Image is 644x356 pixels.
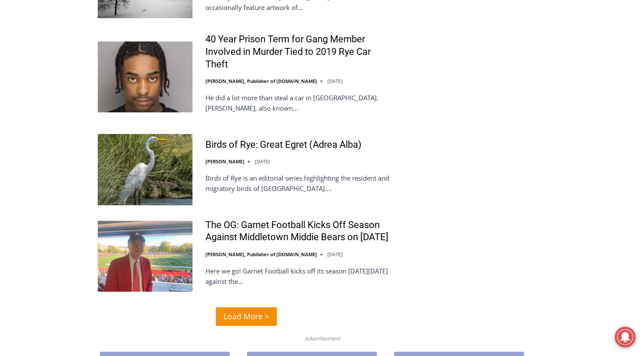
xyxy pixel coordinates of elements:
img: 40 Year Prison Term for Gang Member Involved in Murder Tied to 2019 Rye Car Theft [98,41,192,112]
img: Birds of Rye: Great Egret (Adrea Alba) [98,134,192,205]
a: 40 Year Prison Term for Gang Member Involved in Murder Tied to 2019 Rye Car Theft [205,33,395,70]
a: [PERSON_NAME], Publisher of [DOMAIN_NAME] [205,78,317,84]
a: Load More > [216,307,277,326]
a: [PERSON_NAME], Publisher of [DOMAIN_NAME] [205,251,317,257]
time: [DATE] [327,251,343,257]
time: [DATE] [327,78,343,84]
a: [PERSON_NAME] [205,158,244,165]
div: Apply Now <> summer and RHS senior internships available [218,0,409,84]
p: Here we go! Garnet Football kicks off its season [DATE][DATE] against the… [205,266,395,286]
span: Advertisement [296,334,349,343]
a: Open Tues. - Sun. [PHONE_NUMBER] [0,87,87,108]
a: Birds of Rye: Great Egret (Adrea Alba) [205,139,362,151]
span: Intern @ [DOMAIN_NAME] [226,86,401,105]
span: Load More > [224,310,269,323]
a: The OG: Garnet Football Kicks Off Season Against Middletown Middie Bears on [DATE] [205,219,395,244]
div: "Chef [PERSON_NAME] omakase menu is nirvana for lovers of great Japanese food." [89,54,127,103]
p: He did a lot more than steal a car in [GEOGRAPHIC_DATA]. [PERSON_NAME], also known… [205,92,395,113]
a: Intern @ [DOMAIN_NAME] [208,84,419,108]
time: [DATE] [255,158,270,165]
p: Birds of Rye is an editorial series highlighting the resident and migratory birds of [GEOGRAPHIC_... [205,173,395,194]
img: The OG: Garnet Football Kicks Off Season Against Middletown Middie Bears on September 5 [98,221,192,292]
span: Open Tues. - Sun. [PHONE_NUMBER] [3,89,85,122]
